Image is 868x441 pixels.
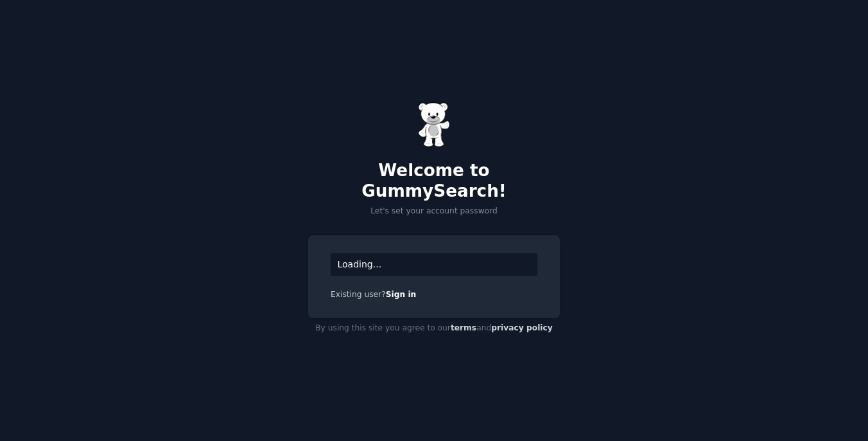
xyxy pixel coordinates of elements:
a: Sign in [386,290,417,299]
p: Let's set your account password [308,206,560,217]
div: Loading... [331,253,537,276]
img: Gummy Bear [418,102,450,147]
a: privacy policy [491,323,553,332]
a: terms [451,323,476,332]
div: By using this site you agree to our and [308,318,560,339]
h2: Welcome to GummySearch! [308,161,560,201]
span: Existing user? [331,290,386,299]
